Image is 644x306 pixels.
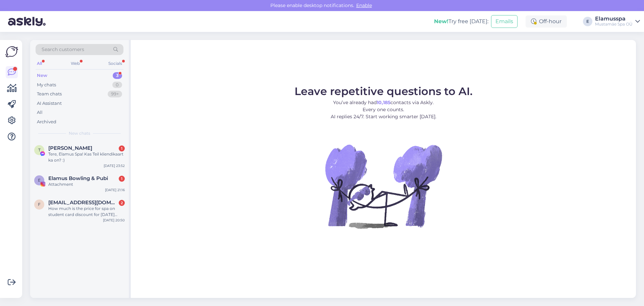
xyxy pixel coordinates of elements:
span: Tarvo Tõll [48,145,92,151]
div: 1 [119,145,125,151]
div: Mustamäe Spa OÜ [595,21,633,27]
button: Emails [491,15,518,28]
div: Off-hour [526,15,567,28]
div: [DATE] 23:52 [104,163,125,168]
span: E [38,178,41,183]
span: New chats [69,130,90,136]
div: Socials [107,59,123,68]
p: You’ve already had contacts via Askly. Every one counts. AI replies 24/7. Start working smarter [... [294,99,473,120]
div: Web [69,59,81,68]
div: Attachment [48,181,125,187]
span: fariha1027@gmail.com [48,200,118,206]
b: 10,185 [377,99,390,105]
span: T [38,147,41,152]
img: Askly Logo [5,45,18,58]
div: 1 [119,176,125,182]
div: E [583,17,592,26]
div: Archived [37,119,56,125]
div: New [37,72,47,79]
div: Try free [DATE]: [434,17,488,26]
span: f [38,202,41,207]
span: Enable [354,2,374,8]
div: AI Assistant [37,100,62,107]
div: How much is the price for spa on student card discount for [DATE] evening [48,206,125,218]
b: New! [434,18,448,25]
span: Leave repetitive questions to AI. [294,85,473,98]
div: 3 [113,72,122,79]
div: All [36,59,43,68]
div: My chats [37,82,56,88]
div: All [37,109,43,116]
img: No Chat active [323,126,444,247]
div: [DATE] 21:16 [105,187,125,192]
div: [DATE] 20:50 [103,218,125,223]
span: Elamus Bowling & Pubi [48,175,108,181]
div: Elamusspa [595,16,633,21]
div: Tere, Elamus Spa! Kas Teil kliendikaart ka on? :) [48,151,125,163]
div: 99+ [108,91,122,97]
span: Search customers [42,46,84,53]
div: 2 [119,200,125,206]
div: Team chats [37,91,62,97]
div: 0 [112,82,122,88]
a: ElamusspaMustamäe Spa OÜ [595,16,640,27]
